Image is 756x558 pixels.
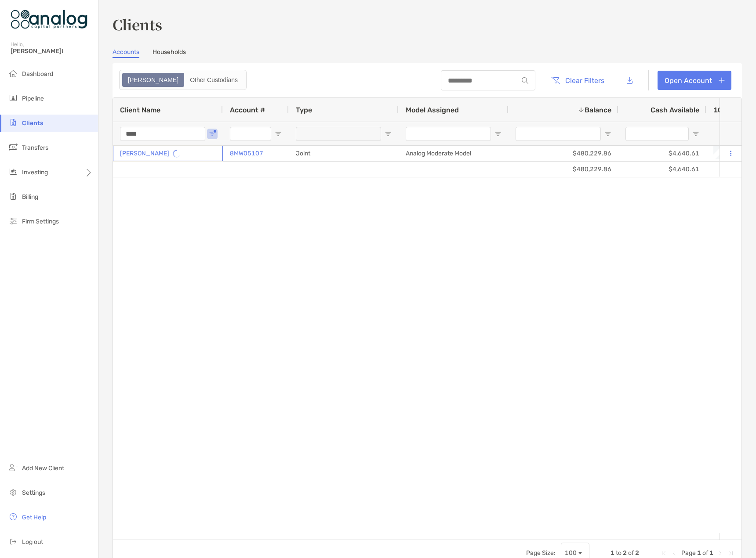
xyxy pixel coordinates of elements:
div: 100 [565,549,577,557]
span: Client Name [120,106,160,114]
span: Model Assigned [406,106,459,114]
span: Account # [230,106,265,114]
span: Firm Settings [22,218,59,225]
span: Cash Available [651,106,699,114]
div: $4,640.61 [618,162,706,177]
div: Page Size: [526,549,556,557]
span: Clients [22,119,43,127]
span: 1 [709,549,713,557]
button: Open Filter Menu [494,130,502,137]
div: $480,229.86 [509,146,618,161]
img: dashboard icon [8,68,18,79]
div: Other Custodians [185,74,243,86]
a: Accounts [113,48,139,58]
input: Model Assigned Filter Input [406,127,491,141]
div: Analog Moderate Model [399,146,509,161]
img: settings icon [8,487,18,497]
img: add_new_client icon [8,462,18,473]
span: Balance [585,106,611,114]
button: Open Filter Menu [209,130,216,137]
div: Zoe [123,74,183,86]
div: Joint [289,146,399,161]
img: get-help icon [8,511,18,522]
span: 1 [611,549,614,557]
span: to [616,549,622,557]
input: Client Name Filter Input [120,127,205,141]
span: Settings [22,489,45,497]
div: segmented control [119,70,247,90]
div: Previous Page [671,550,678,557]
input: Balance Filter Input [516,127,601,141]
span: 2 [623,549,627,557]
span: Add New Client [22,464,64,472]
div: Last Page [727,550,734,557]
span: Get Help [22,514,46,521]
button: Open Filter Menu [604,130,611,137]
span: Investing [22,169,48,176]
span: Page [681,549,696,557]
span: Billing [22,193,38,201]
img: input icon [522,77,528,84]
div: Next Page [717,550,724,557]
span: of [628,549,634,557]
span: Type [296,106,312,114]
span: Dashboard [22,70,53,78]
div: $480,229.86 [509,162,618,177]
img: logout icon [8,536,18,547]
img: pipeline icon [8,93,18,103]
img: Zoe Logo [11,4,87,35]
img: billing icon [8,191,18,202]
a: 8MW05107 [230,148,263,159]
img: investing icon [8,166,18,177]
button: Open Filter Menu [385,130,392,137]
input: Account # Filter Input [230,127,271,141]
span: [PERSON_NAME]! [11,47,93,55]
span: Pipeline [22,95,44,102]
a: Open Account [658,71,731,90]
button: Open Filter Menu [692,130,699,137]
span: Log out [22,538,43,546]
span: Transfers [22,144,48,151]
img: firm-settings icon [8,216,18,226]
span: 2 [635,549,639,557]
div: First Page [660,550,667,557]
a: [PERSON_NAME] [120,148,169,159]
button: Clear Filters [544,71,611,90]
img: clients icon [8,117,18,128]
span: of [702,549,708,557]
h3: Clients [113,14,742,34]
img: transfers icon [8,142,18,152]
div: $4,640.61 [618,146,706,161]
span: 1 [697,549,701,557]
a: Households [153,48,186,58]
input: Cash Available Filter Input [625,127,689,141]
button: Open Filter Menu [275,130,282,137]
